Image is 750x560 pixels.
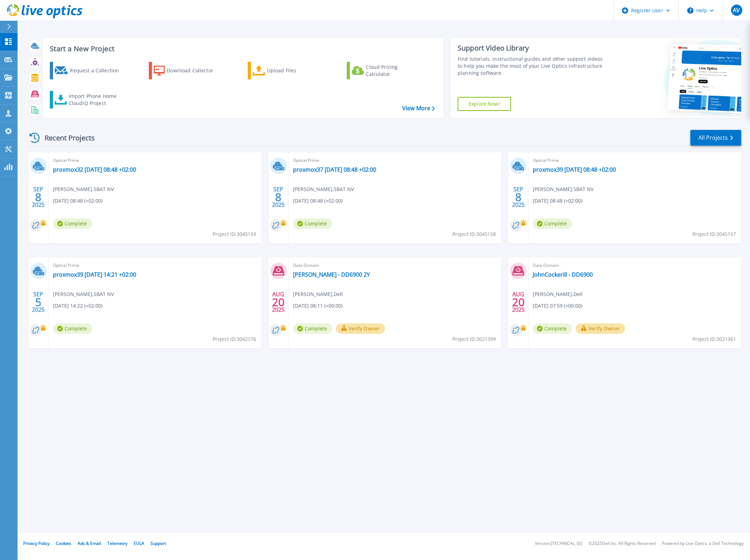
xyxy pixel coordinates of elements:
[53,290,114,298] span: [PERSON_NAME] , SBAT NV
[50,45,434,53] h3: Start a New Project
[50,62,128,79] a: Request a Collection
[512,289,525,315] div: AUG 2025
[53,302,102,310] span: [DATE] 14:22 (+02:00)
[733,7,740,13] span: AV
[69,93,124,107] div: Import Phone Home CloudIQ Project
[692,230,736,238] span: Project ID: 3045157
[293,262,497,269] span: Data Domain
[589,541,656,546] li: © 2025 Dell Inc. All Rights Reserved
[53,197,102,205] span: [DATE] 08:48 (+02:00)
[533,166,616,173] a: proxmox39 [DATE] 08:48 +02:00
[347,62,425,79] a: Cloud Pricing Calculator
[27,129,104,146] div: Recent Projects
[336,323,385,334] button: Verify Owner
[458,55,607,77] div: Find tutorials, instructional guides and other support videos to help you make the most of your L...
[53,323,92,334] span: Complete
[35,299,41,305] span: 5
[293,323,332,334] span: Complete
[533,157,737,164] span: Optical Prime
[53,262,257,269] span: Optical Prime
[293,290,343,298] span: [PERSON_NAME] , Dell
[512,184,525,210] div: SEP 2025
[533,302,582,310] span: [DATE] 07:59 (+00:00)
[402,105,435,112] a: View More
[533,262,737,269] span: Data Domain
[267,64,323,78] div: Upload Files
[213,335,256,343] span: Project ID: 3042376
[167,64,223,78] div: Download Collector
[32,184,45,210] div: SEP 2025
[293,302,343,310] span: [DATE] 08:11 (+00:00)
[458,44,607,53] div: Support Video Library
[293,271,370,278] a: [PERSON_NAME] - DD6900 2Y
[293,157,497,164] span: Optical Prime
[53,218,92,229] span: Complete
[53,185,114,193] span: [PERSON_NAME] , SBAT NV
[293,197,343,205] span: [DATE] 08:48 (+02:00)
[272,289,285,315] div: AUG 2025
[533,323,572,334] span: Complete
[272,184,285,210] div: SEP 2025
[151,540,166,546] a: Support
[32,289,45,315] div: SEP 2025
[533,290,583,298] span: [PERSON_NAME] , Dell
[533,271,593,278] a: JohnCockerill - DD6900
[78,540,101,546] a: Ads & Email
[107,540,127,546] a: Telemetry
[533,197,582,205] span: [DATE] 08:48 (+02:00)
[293,218,332,229] span: Complete
[213,230,256,238] span: Project ID: 3045159
[248,62,326,79] a: Upload Files
[690,130,741,146] a: All Projects
[35,194,41,200] span: 8
[134,540,144,546] a: EULA
[533,218,572,229] span: Complete
[662,541,744,546] li: Powered by Live Optics, a Dell Technology
[272,299,285,305] span: 20
[53,157,257,164] span: Optical Prime
[293,166,376,173] a: proxmox37 [DATE] 08:48 +02:00
[70,64,126,78] div: Request a Collection
[692,335,736,343] span: Project ID: 3021361
[53,166,136,173] a: proxmox32 [DATE] 08:48 +02:00
[275,194,281,200] span: 8
[535,541,582,546] li: Version: [TECHNICAL_ID]
[576,323,625,334] button: Verify Owner
[533,185,593,193] span: [PERSON_NAME] , SBAT NV
[293,185,354,193] span: [PERSON_NAME] , SBAT NV
[23,540,49,546] a: Privacy Policy
[366,64,422,78] div: Cloud Pricing Calculator
[458,97,511,111] a: Explore Now!
[56,540,71,546] a: Cookies
[53,271,136,278] a: proxmox39 [DATE] 14:21 +02:00
[452,335,496,343] span: Project ID: 3021399
[149,62,227,79] a: Download Collector
[452,230,496,238] span: Project ID: 3045158
[515,194,522,200] span: 8
[512,299,525,305] span: 20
